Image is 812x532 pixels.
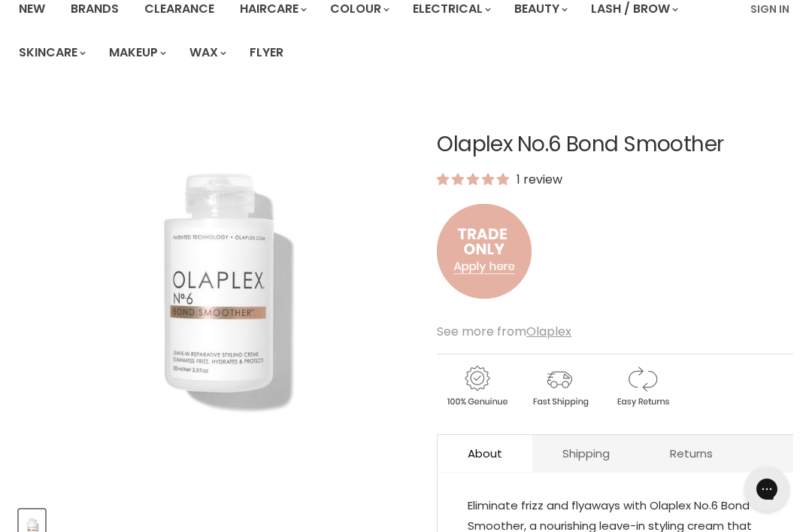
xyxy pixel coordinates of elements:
span: See more from [437,323,571,340]
span: 1 review [512,171,562,188]
div: Olaplex No.6 Bond Smoother image. Click or Scroll to Zoom. [19,96,417,494]
h1: Olaplex No.6 Bond Smoother [437,133,793,157]
span: 5.00 stars [437,171,512,188]
a: Returns [640,435,743,472]
img: returns.gif [602,363,682,409]
a: Olaplex [526,323,571,340]
iframe: Gorgias live chat messenger [737,461,797,517]
a: Flyer [238,37,295,68]
img: genuine.gif [437,363,517,409]
a: Shipping [532,435,640,472]
a: Skincare [8,37,95,68]
img: shipping.gif [520,363,599,409]
a: Wax [178,37,235,68]
a: Makeup [98,37,175,68]
img: to.png [437,189,532,314]
a: About [438,435,532,472]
